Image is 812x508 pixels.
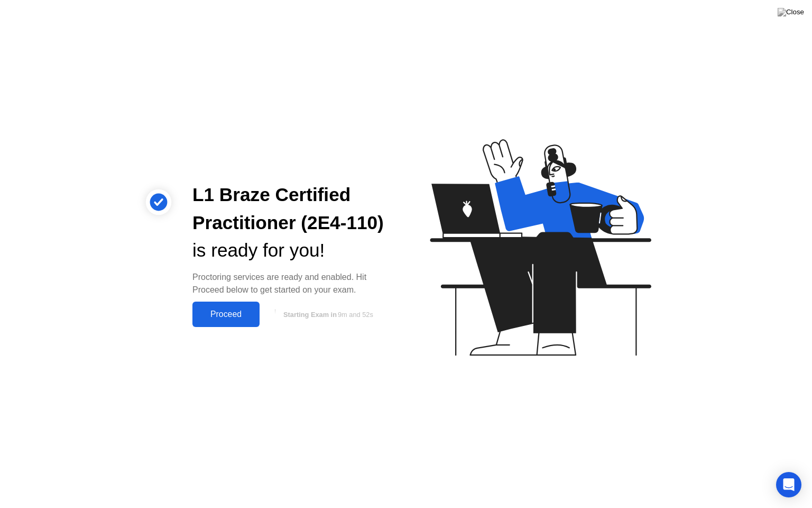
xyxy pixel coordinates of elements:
[265,304,389,324] button: Starting Exam in9m and 52s
[196,310,256,319] div: Proceed
[192,271,389,296] div: Proctoring services are ready and enabled. Hit Proceed below to get started on your exam.
[192,237,389,265] div: is ready for you!
[776,472,801,497] div: Open Intercom Messenger
[192,181,389,237] div: L1 Braze Certified Practitioner (2E4-110)
[192,302,260,327] button: Proceed
[338,311,373,319] span: 9m and 52s
[778,8,804,16] img: Close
